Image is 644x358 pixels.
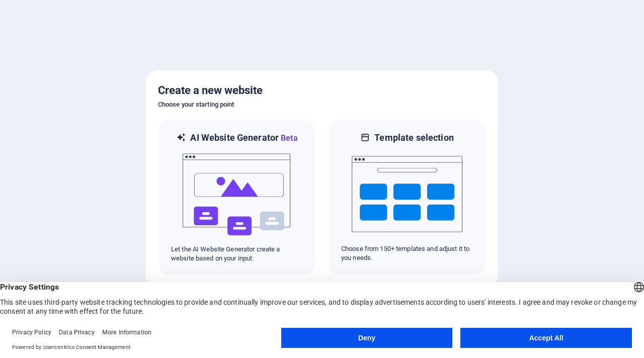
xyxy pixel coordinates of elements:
[190,132,297,144] h6: AI Website Generator
[182,144,292,245] img: ai
[341,244,473,262] p: Choose from 150+ templates and adjust it to you needs.
[171,245,303,263] p: Let the AI Website Generator create a website based on your input.
[158,82,486,99] h5: Create a new website
[279,133,298,143] span: Beta
[158,119,316,276] div: AI Website GeneratorBetaaiLet the AI Website Generator create a website based on your input.
[328,119,486,276] div: Template selectionChoose from 150+ templates and adjust it to you needs.
[158,99,486,111] h6: Choose your starting point
[374,132,453,144] h6: Template selection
